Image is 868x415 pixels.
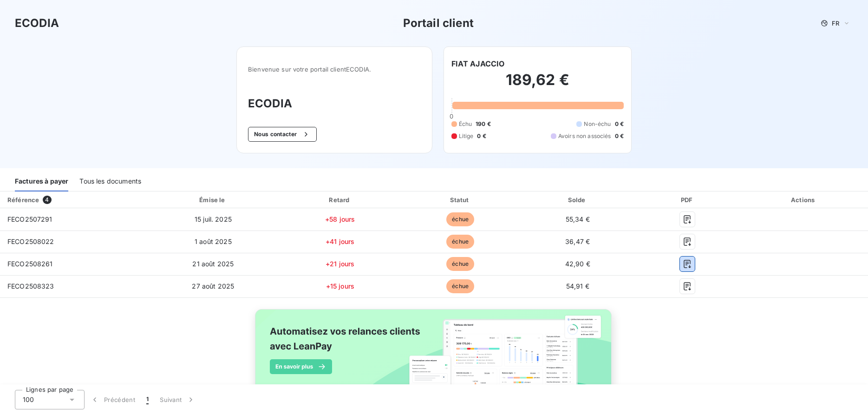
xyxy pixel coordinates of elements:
[451,71,624,99] h2: 189,62 €
[154,390,201,409] button: Suivant
[446,235,474,249] span: échue
[741,195,866,204] div: Actions
[7,282,54,290] span: FECO2508323
[146,395,149,404] span: 1
[566,282,589,290] span: 54,91 €
[325,215,355,223] span: +58 jours
[451,58,505,69] h6: FIAT AJACCIO
[326,260,354,268] span: +21 jours
[459,120,472,128] span: Échu
[403,15,474,32] h3: Portail client
[23,395,34,404] span: 100
[43,196,51,204] span: 4
[248,127,317,142] button: Nous contacter
[566,215,590,223] span: 55,34 €
[192,282,234,290] span: 27 août 2025
[446,212,474,226] span: échue
[281,195,399,204] div: Retard
[195,237,232,245] span: 1 août 2025
[248,95,421,112] h3: ECODIA
[192,260,234,268] span: 21 août 2025
[7,237,54,245] span: FECO2508022
[584,120,611,128] span: Non-échu
[15,172,68,191] div: Factures à payer
[565,237,590,245] span: 36,47 €
[141,390,154,409] button: 1
[832,20,839,27] span: FR
[446,257,474,271] span: échue
[615,132,624,140] span: 0 €
[326,282,354,290] span: +15 jours
[558,132,611,140] span: Avoirs non associés
[450,112,453,120] span: 0
[477,132,486,140] span: 0 €
[459,132,474,140] span: Litige
[15,15,59,32] h3: ECODIA
[7,260,53,268] span: FECO2508261
[522,195,633,204] div: Solde
[7,215,52,223] span: FECO2507291
[85,390,141,409] button: Précédent
[565,260,590,268] span: 42,90 €
[403,195,518,204] div: Statut
[248,66,421,73] span: Bienvenue sur votre portail client ECODIA .
[476,120,491,128] span: 190 €
[637,195,737,204] div: PDF
[615,120,624,128] span: 0 €
[79,172,141,191] div: Tous les documents
[195,215,232,223] span: 15 juil. 2025
[149,195,277,204] div: Émise le
[446,279,474,293] span: échue
[326,237,354,245] span: +41 jours
[7,196,39,204] div: Référence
